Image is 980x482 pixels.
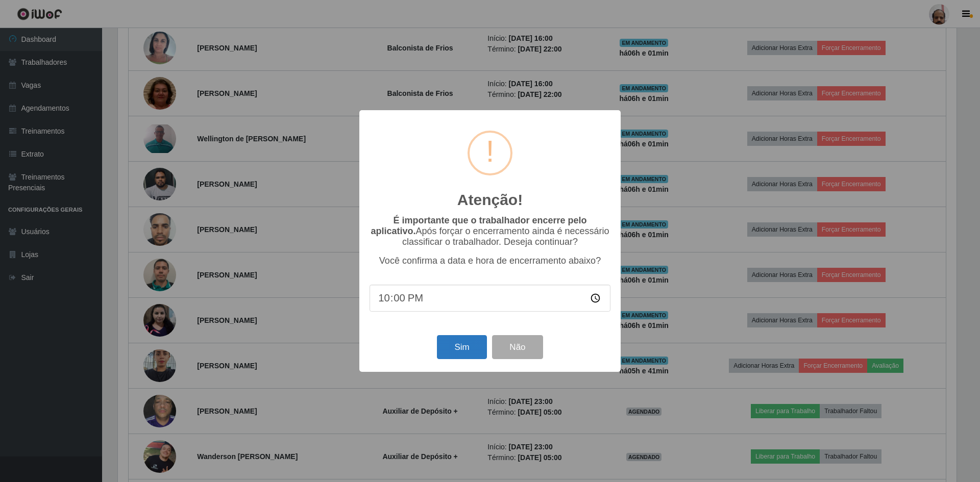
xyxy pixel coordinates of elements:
[370,256,610,266] p: Você confirma a data e hora de encerramento abaixo?
[457,191,523,209] h2: Atenção!
[371,215,586,236] b: É importante que o trabalhador encerre pelo aplicativo.
[437,335,486,359] button: Sim
[370,215,610,247] p: Após forçar o encerramento ainda é necessário classificar o trabalhador. Deseja continuar?
[492,335,543,359] button: Não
